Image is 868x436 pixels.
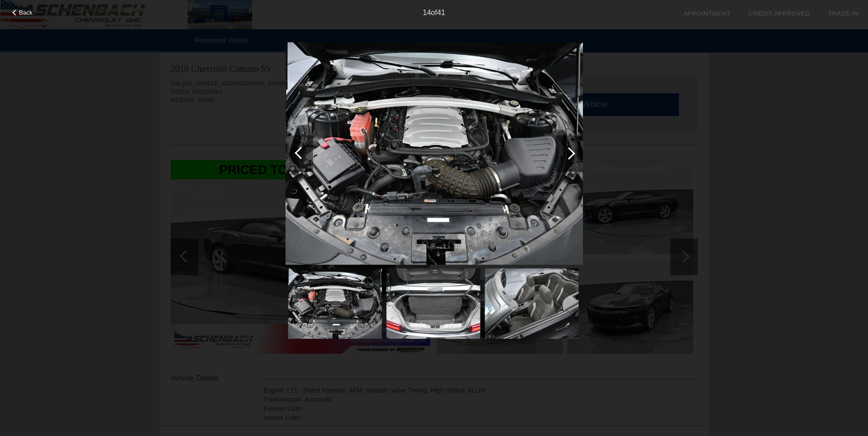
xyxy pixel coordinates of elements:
[828,10,859,17] a: Trade-In
[386,268,480,339] img: 3a689653-c119-4912-a279-e94dfb729257.jpg
[749,10,810,17] a: Credit Approved
[286,42,583,265] img: c1b11d25-c4b8-4470-a499-54b0fdb2d9cf.jpg
[684,10,730,17] a: Appointment
[485,268,578,339] img: 395e1dca-07b7-4171-8199-8ea2f9594732.jpg
[437,9,445,16] span: 41
[19,9,33,16] span: Back
[423,9,431,16] span: 14
[288,268,382,339] img: c1b11d25-c4b8-4470-a499-54b0fdb2d9cf.jpg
